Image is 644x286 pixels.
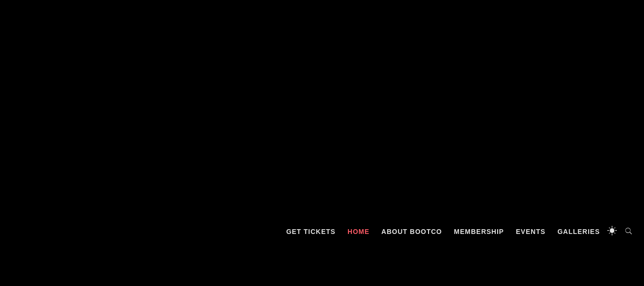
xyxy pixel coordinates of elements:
a: GET TICKETS [281,217,340,246]
a: Membership [449,217,509,246]
a: Events [511,217,550,246]
a: About BootCo [377,217,447,246]
a: Galleries [552,217,604,246]
a: Home [343,217,374,246]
